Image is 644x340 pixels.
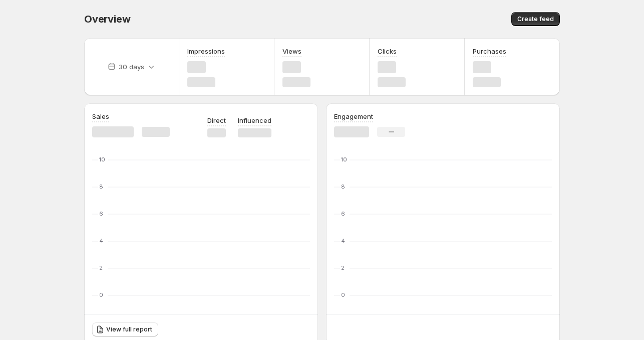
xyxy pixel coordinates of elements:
[99,291,103,298] text: 0
[341,183,345,190] text: 8
[511,12,560,26] button: Create feed
[473,46,506,56] h3: Purchases
[378,46,397,56] h3: Clicks
[341,210,345,217] text: 6
[99,237,103,244] text: 4
[106,325,152,333] span: View full report
[238,115,271,125] p: Influenced
[341,291,345,298] text: 0
[99,183,103,190] text: 8
[92,111,109,121] h3: Sales
[207,115,226,125] p: Direct
[341,156,347,163] text: 10
[119,62,144,72] p: 30 days
[341,264,345,271] text: 2
[282,46,301,56] h3: Views
[341,237,345,244] text: 4
[92,322,158,336] a: View full report
[99,210,103,217] text: 6
[99,264,103,271] text: 2
[99,156,105,163] text: 10
[84,13,130,25] span: Overview
[187,46,225,56] h3: Impressions
[334,111,373,121] h3: Engagement
[517,15,554,23] span: Create feed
